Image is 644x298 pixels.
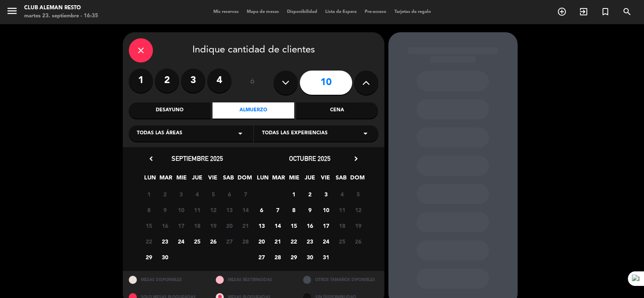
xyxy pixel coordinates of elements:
span: 15 [142,219,155,232]
span: 3 [319,188,332,201]
span: 7 [239,188,252,201]
button: menu [6,5,18,20]
div: Desayuno [129,102,211,119]
i: menu [6,5,18,17]
span: 18 [190,219,204,232]
span: 29 [142,250,155,264]
span: 27 [255,250,268,264]
i: exit_to_app [579,7,588,17]
span: 28 [239,235,252,248]
span: Mapa de mesas [243,10,283,14]
span: 6 [255,203,268,217]
span: 25 [335,235,349,248]
span: 5 [206,188,220,201]
label: 1 [129,69,153,93]
span: Disponibilidad [283,10,321,14]
span: 11 [335,203,349,217]
span: 24 [319,235,332,248]
span: VIE [319,173,332,186]
span: 13 [255,219,268,232]
span: VIE [206,173,219,186]
div: Cena [296,102,378,119]
span: 16 [158,219,171,232]
span: 22 [287,235,300,248]
span: 19 [206,219,220,232]
label: 2 [155,69,179,93]
span: 10 [174,203,188,217]
i: close [136,46,146,55]
i: arrow_drop_down [361,129,370,138]
span: MIE [175,173,188,186]
span: DOM [350,173,363,186]
i: turned_in_not [601,7,610,17]
span: DOM [237,173,251,186]
span: MAR [272,173,285,186]
span: 9 [303,203,316,217]
span: 28 [271,250,284,264]
span: Todas las áreas [137,129,182,138]
span: MAR [159,173,172,186]
span: 20 [223,219,236,232]
div: Almuerzo [213,102,294,119]
span: 25 [190,235,204,248]
i: chevron_left [147,154,155,163]
i: add_circle_outline [557,7,567,17]
label: 4 [207,69,231,93]
span: 15 [287,219,300,232]
span: 26 [206,235,220,248]
span: 30 [158,250,171,264]
span: 17 [174,219,188,232]
span: 10 [319,203,332,217]
span: 16 [303,219,316,232]
span: 22 [142,235,155,248]
span: MIE [287,173,301,186]
div: OTROS TAMAÑOS DIPONIBLES [297,271,384,288]
span: 29 [287,250,300,264]
span: 1 [142,188,155,201]
span: JUE [190,173,204,186]
div: martes 23. septiembre - 16:35 [24,12,98,20]
span: 13 [223,203,236,217]
span: 2 [303,188,316,201]
i: chevron_right [352,154,360,163]
span: 14 [271,219,284,232]
span: 24 [174,235,188,248]
span: 4 [335,188,349,201]
span: 30 [303,250,316,264]
span: 3 [174,188,188,201]
span: 18 [335,219,349,232]
span: 12 [351,203,365,217]
span: septiembre 2025 [171,154,223,163]
div: ó [239,69,266,97]
label: 3 [181,69,205,93]
div: Indique cantidad de clientes [129,38,378,63]
span: 23 [158,235,171,248]
span: Pre-acceso [361,10,390,14]
span: 20 [255,235,268,248]
span: 12 [206,203,220,217]
span: 6 [223,188,236,201]
span: 8 [142,203,155,217]
div: MESAS DISPONIBLES [123,271,210,288]
span: 8 [287,203,300,217]
span: LUN [256,173,269,186]
span: LUN [143,173,157,186]
i: search [622,7,632,17]
span: JUE [303,173,316,186]
span: 26 [351,235,365,248]
div: Club aleman resto [24,4,98,12]
i: arrow_drop_down [235,129,245,138]
span: octubre 2025 [289,154,330,163]
span: 27 [223,235,236,248]
span: 1 [287,188,300,201]
span: 11 [190,203,204,217]
span: Todas las experiencias [262,129,328,138]
span: SAB [222,173,235,186]
span: Tarjetas de regalo [390,10,435,14]
span: 19 [351,219,365,232]
span: 31 [319,250,332,264]
span: 5 [351,188,365,201]
span: 14 [239,203,252,217]
span: 2 [158,188,171,201]
span: 9 [158,203,171,217]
